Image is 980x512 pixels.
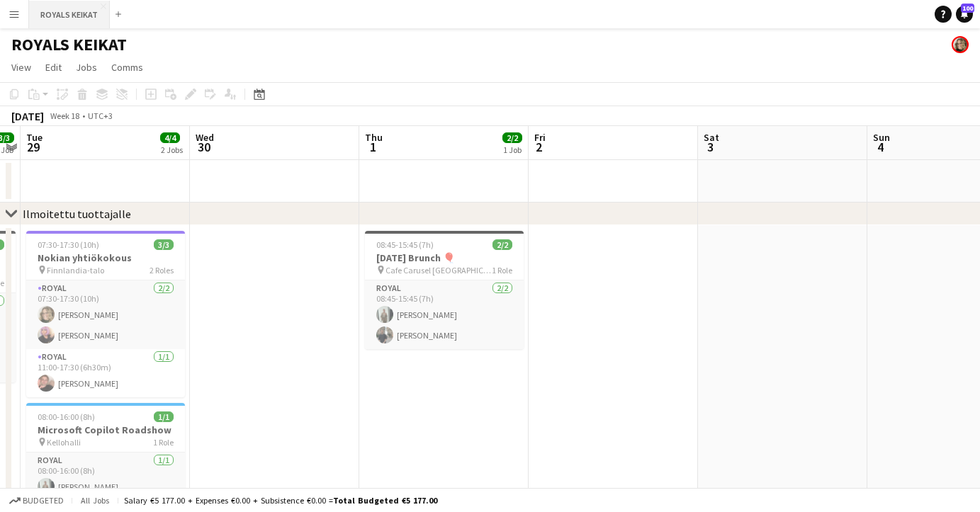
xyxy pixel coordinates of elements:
span: 4 [871,139,890,155]
span: 2 Roles [150,265,174,275]
span: Finnlandia-talo [47,265,104,275]
span: 2 [532,139,546,155]
a: 100 [956,6,973,23]
span: Jobs [76,61,97,74]
app-user-avatar: Pauliina Aalto [952,36,969,53]
app-card-role: Royal2/207:30-17:30 (10h)[PERSON_NAME][PERSON_NAME] [26,280,185,349]
span: Sat [704,131,719,144]
h1: ROYALS KEIKAT [11,34,127,55]
app-card-role: Royal1/111:00-17:30 (6h30m)[PERSON_NAME] [26,349,185,397]
span: 3 [702,139,719,155]
button: Budgeted [7,493,66,508]
app-job-card: 07:30-17:30 (10h)3/3Nokian yhtiökokous Finnlandia-talo2 RolesRoyal2/207:30-17:30 (10h)[PERSON_NAM... [26,231,185,397]
div: 1 Job [503,144,522,155]
span: Budgeted [23,496,64,506]
div: [DATE] [11,109,44,123]
span: Thu [365,131,383,144]
span: 1 Role [492,265,512,275]
span: 08:00-16:00 (8h) [38,411,95,422]
span: 2/2 [502,132,522,143]
div: Ilmoitettu tuottajalle [23,207,131,221]
button: ROYALS KEIKAT [29,1,110,28]
span: Comms [111,61,143,74]
span: 4/4 [160,132,180,143]
h3: Microsoft Copilot Roadshow [26,423,185,436]
span: 3/3 [154,239,174,250]
app-job-card: 08:45-15:45 (7h)2/2[DATE] Brunch 🎈 Cafe Carusel [GEOGRAPHIC_DATA]1 RoleRoyal2/208:45-15:45 (7h)[P... [365,231,524,349]
a: View [6,58,37,76]
a: Jobs [70,58,103,76]
span: 08:45-15:45 (7h) [376,239,434,250]
span: View [11,61,31,74]
span: Cafe Carusel [GEOGRAPHIC_DATA] [385,265,492,275]
span: 07:30-17:30 (10h) [38,239,99,250]
span: 2/2 [492,239,512,250]
span: 100 [961,4,974,13]
div: UTC+3 [88,110,113,121]
span: Wed [196,131,214,144]
h3: Nokian yhtiökokous [26,251,185,264]
h3: [DATE] Brunch 🎈 [365,251,524,264]
app-job-card: 08:00-16:00 (8h)1/1Microsoft Copilot Roadshow Kellohalli1 RoleRoyal1/108:00-16:00 (8h)[PERSON_NAME] [26,403,185,501]
span: Kellohalli [47,437,81,448]
div: 2 Jobs [161,144,183,155]
a: Edit [40,58,67,76]
span: 29 [24,139,43,155]
span: 30 [193,139,214,155]
span: Week 18 [47,110,82,121]
span: 1 [363,139,383,155]
span: 1/1 [154,411,174,422]
span: 1 Role [153,437,174,448]
app-card-role: Royal1/108:00-16:00 (8h)[PERSON_NAME] [26,453,185,501]
span: Tue [26,131,43,144]
span: All jobs [78,495,112,506]
span: Total Budgeted €5 177.00 [333,495,437,506]
div: Salary €5 177.00 + Expenses €0.00 + Subsistence €0.00 = [124,495,437,506]
span: Fri [534,131,546,144]
span: Sun [873,131,890,144]
a: Comms [106,58,149,76]
span: Edit [45,61,62,74]
app-card-role: Royal2/208:45-15:45 (7h)[PERSON_NAME][PERSON_NAME] [365,280,524,349]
